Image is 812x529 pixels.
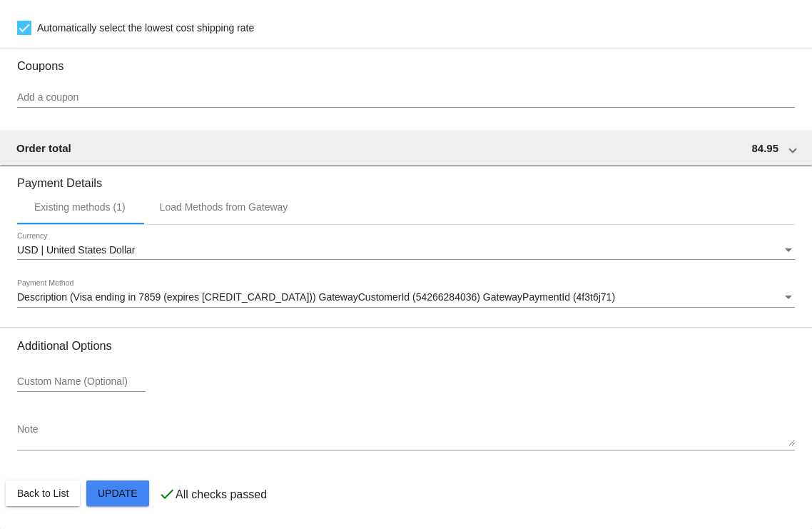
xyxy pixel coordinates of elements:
[160,201,288,213] div: Load Methods from Gateway
[34,201,126,213] div: Existing methods (1)
[17,292,795,303] mat-select: Payment Method
[176,488,267,501] p: All checks passed
[17,339,795,353] h3: Additional Options
[751,142,778,154] span: 84.95
[17,291,615,303] span: Description (Visa ending in 7859 (expires [CREDIT_CARD_DATA])) GatewayCustomerId (54266284036) Ga...
[16,142,71,154] span: Order total
[6,480,80,506] button: Back to List
[17,245,795,256] mat-select: Currency
[158,485,176,503] mat-icon: check
[98,488,138,499] span: Update
[17,488,68,499] span: Back to List
[17,49,795,73] h3: Coupons
[17,376,146,388] input: Custom Name (Optional)
[37,19,254,36] span: Automatically select the lowest cost shipping rate
[86,480,149,506] button: Update
[17,166,795,190] h3: Payment Details
[17,244,135,256] span: USD | United States Dollar
[17,92,795,104] input: Add a coupon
